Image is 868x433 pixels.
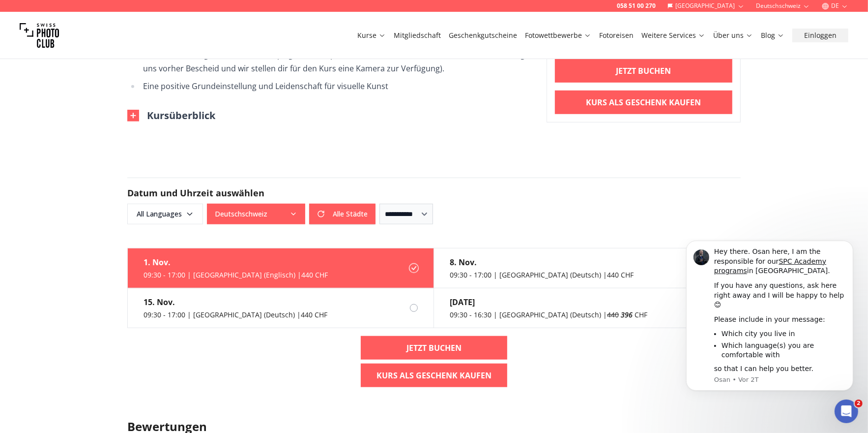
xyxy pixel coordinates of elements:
[445,29,521,42] button: Geschenkgutscheine
[353,29,390,42] button: Kurse
[450,310,647,320] div: 09:30 - 16:30 | [GEOGRAPHIC_DATA] (Deutsch) | CHF
[127,204,203,224] button: All Languages
[127,109,215,123] button: Kursüberblick
[595,29,637,42] button: Fotoreisen
[607,310,619,319] span: 440
[309,204,376,224] button: Alle Städte
[555,91,732,114] a: Kurs als Geschenk kaufen
[376,370,492,381] b: Kurs als Geschenk kaufen
[450,296,647,308] div: [DATE]
[641,31,705,40] a: Weitere Services
[144,310,327,320] div: 09:30 - 17:00 | [GEOGRAPHIC_DATA] (Deutsch) | 440 CHF
[521,29,595,42] button: Fotowettbewerbe
[621,310,633,319] em: 396
[761,31,784,40] a: Blog
[144,270,328,280] div: 09:30 - 17:00 | [GEOGRAPHIC_DATA] (Englisch) | 440 CHF
[361,364,507,387] a: Kurs als Geschenk kaufen
[390,29,445,42] button: Mitgliedschaft
[637,29,709,42] button: Weitere Services
[129,205,202,223] span: All Languages
[525,31,591,40] a: Fotowettbewerbe
[835,400,858,423] iframe: Intercom live chat
[792,29,848,42] button: Einloggen
[361,336,507,360] a: Jetzt buchen
[20,16,59,55] img: Swiss photo club
[394,31,441,40] a: Mitgliedschaft
[599,31,634,40] a: Fotoreisen
[450,270,634,280] div: 09:30 - 17:00 | [GEOGRAPHIC_DATA] (Deutsch) | 440 CHF
[207,204,305,224] button: Deutschschweiz
[357,31,386,40] a: Kurse
[855,400,863,407] span: 2
[450,256,634,268] div: 8. Nov.
[713,31,753,40] a: Über uns
[709,29,757,42] button: Über uns
[449,31,517,40] a: Geschenkgutscheine
[127,186,741,200] h2: Datum und Uhrzeit auswählen
[144,256,328,268] div: 1. Nov.
[555,59,732,83] a: Jetzt buchen
[616,65,671,77] b: Jetzt buchen
[586,96,701,108] b: Kurs als Geschenk kaufen
[140,48,531,75] li: Deine Kamera: Egal ob DSLR, ohne Spiegel oder Superzoom. (Du hast keine Kamera? Kein Problem! Sag...
[671,239,868,428] iframe: Intercom notifications Nachricht
[144,296,327,308] div: 15. Nov.
[140,79,531,93] li: Eine positive Grundeinstellung und Leidenschaft für visuelle Kunst
[406,342,462,354] b: Jetzt buchen
[127,110,139,122] img: Outline Close
[617,2,656,10] a: 058 51 00 270
[757,29,788,42] button: Blog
